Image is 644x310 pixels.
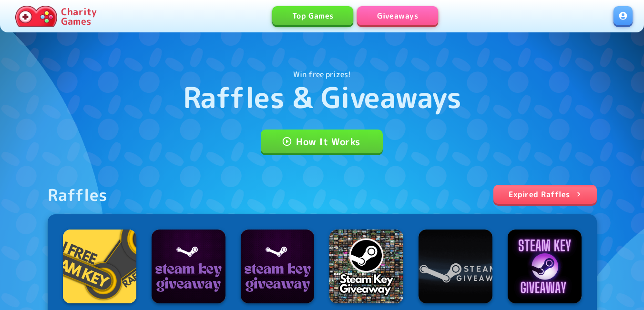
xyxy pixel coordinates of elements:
[419,230,492,303] img: Logo
[272,6,353,25] a: Top Games
[357,6,438,25] a: Giveaways
[152,230,225,303] img: Logo
[48,185,108,205] div: Raffles
[241,230,315,303] img: Logo
[11,4,101,29] a: Charity Games
[183,80,461,114] h1: Raffles & Giveaways
[508,230,582,303] img: Logo
[15,6,57,27] img: Charity.Games
[61,7,97,26] p: Charity Games
[293,69,351,80] p: Win free prizes!
[63,230,137,303] img: Logo
[261,130,383,153] a: How It Works
[493,185,597,204] a: Expired Raffles
[329,230,403,303] img: Logo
